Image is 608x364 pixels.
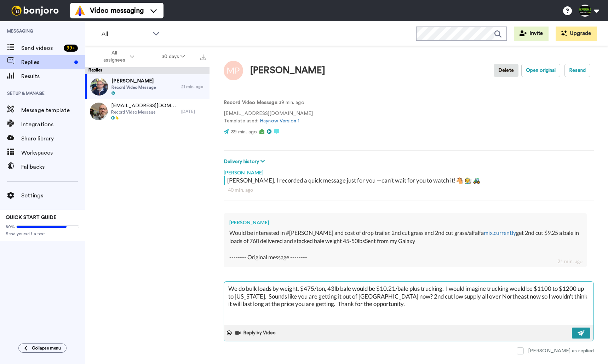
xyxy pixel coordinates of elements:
[102,30,149,38] span: All
[18,343,67,353] button: Collapse menu
[21,163,85,171] span: Fallbacks
[85,99,210,124] a: [EMAIL_ADDRESS][DOMAIN_NAME]Record Video Message[DATE]
[528,347,594,354] div: [PERSON_NAME] as replied
[6,215,57,220] span: QUICK START GUIDE
[224,166,594,176] div: [PERSON_NAME]
[90,78,108,96] img: 97f13c19-0eb9-4d79-a076-6d34dd3d4ba3-thumb.jpg
[21,191,85,200] span: Settings
[100,50,128,64] span: All assignees
[229,219,581,226] div: [PERSON_NAME]
[514,27,549,41] button: Invite
[224,282,593,325] textarea: We do bulk loads by weight, $475/ton, 43lb bale would be $10.21/bale plus trucking. I would imagi...
[557,258,583,265] div: 21 min. ago
[181,84,206,89] div: 21 min. ago
[8,6,62,16] img: bj-logo-header-white.svg
[231,129,257,134] span: 39 min. ago
[21,58,71,67] span: Replies
[224,158,267,166] button: Delivery history
[111,109,178,115] span: Record Video Message
[21,44,61,52] span: Send videos
[21,106,85,115] span: Message template
[90,103,108,120] img: a02ca9bd-076c-4a18-ba69-cee4aabad01b-thumb.jpg
[564,64,590,77] button: Resend
[229,229,581,261] div: Would be interested in #[PERSON_NAME] and cost of drop trailer. 2nd cut grass and 2nd cut grass/a...
[556,27,597,41] button: Upgrade
[224,99,313,106] p: : 39 min. ago
[111,102,178,109] span: [EMAIL_ADDRESS][DOMAIN_NAME]
[64,45,78,52] div: 99 +
[85,67,210,74] div: Replies
[200,54,206,60] img: export.svg
[578,330,585,336] img: send-white.svg
[90,6,144,16] span: Video messaging
[6,231,79,237] span: Send yourself a test
[224,100,277,105] strong: Record Video Message
[198,51,208,62] button: Export all results that match these filters now.
[228,186,590,193] div: 40 min. ago
[32,345,61,351] span: Collapse menu
[250,65,325,76] div: [PERSON_NAME]
[21,149,85,157] span: Workspaces
[148,50,199,63] button: 30 days
[260,119,299,123] a: Haynow Version 1
[111,77,156,85] span: [PERSON_NAME]
[86,47,148,67] button: All assignees
[21,120,85,129] span: Integrations
[494,64,518,77] button: Delete
[521,64,560,77] button: Open original
[224,110,313,125] p: [EMAIL_ADDRESS][DOMAIN_NAME] Template used:
[74,5,86,16] img: vm-color.svg
[21,134,85,143] span: Share library
[21,72,85,81] span: Results
[235,328,278,338] button: Reply by Video
[85,74,210,99] a: [PERSON_NAME]Record Video Message21 min. ago
[227,176,592,185] div: [PERSON_NAME], I recorded a quick message just for you —can’t wait for you to watch it!🐴 🧑‍🌾 🚜
[181,109,206,114] div: [DATE]
[224,61,243,80] img: Image of Melissa Parry
[484,229,516,236] a: mix.currently
[6,224,15,230] span: 80%
[111,85,156,90] span: Record Video Message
